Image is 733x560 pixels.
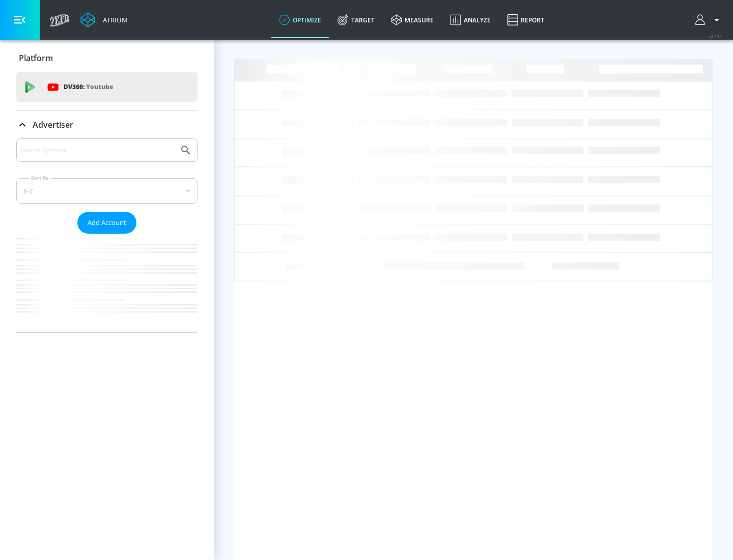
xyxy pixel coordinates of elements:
div: Platform [16,44,198,72]
nav: list of Advertiser [16,234,198,332]
div: Atrium [99,15,128,24]
p: Platform [19,52,53,64]
a: Report [499,2,552,38]
a: Analyze [442,2,499,38]
p: Advertiser [33,119,73,130]
div: Advertiser [16,138,198,332]
button: Add Account [77,212,136,234]
p: Youtube [86,81,113,92]
div: Advertiser [16,110,198,139]
label: Sort By [29,175,51,181]
div: A-Z [16,178,198,204]
span: v 4.28.0 [709,34,723,39]
p: DV360: [64,81,113,93]
a: Atrium [80,12,128,27]
a: Target [329,2,383,38]
a: optimize [271,2,329,38]
a: measure [383,2,442,38]
input: Search by name [20,144,175,157]
div: DV360: Youtube [16,72,198,102]
span: Add Account [88,217,126,229]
